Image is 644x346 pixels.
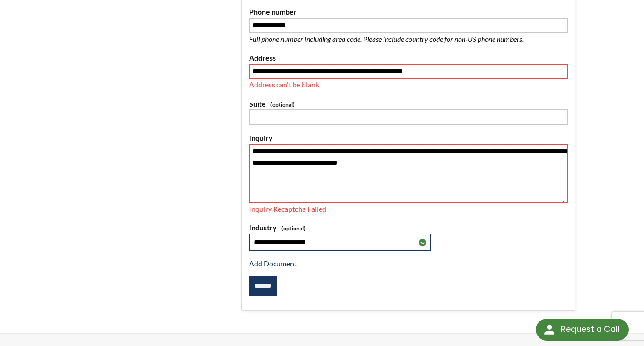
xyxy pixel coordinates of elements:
[249,33,554,45] p: Full phone number including area code. Please include country code for non-US phone numbers.
[536,319,629,341] div: Request a Call
[542,322,557,337] img: round button
[249,98,568,110] label: Suite
[249,6,568,18] label: Phone number
[249,80,319,89] span: Address can't be blank
[249,259,297,268] a: Add Document
[561,319,619,340] div: Request a Call
[249,52,568,64] label: Address
[249,132,568,144] label: Inquiry
[249,222,568,234] label: Industry
[249,204,326,213] span: Inquiry Recaptcha Failed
